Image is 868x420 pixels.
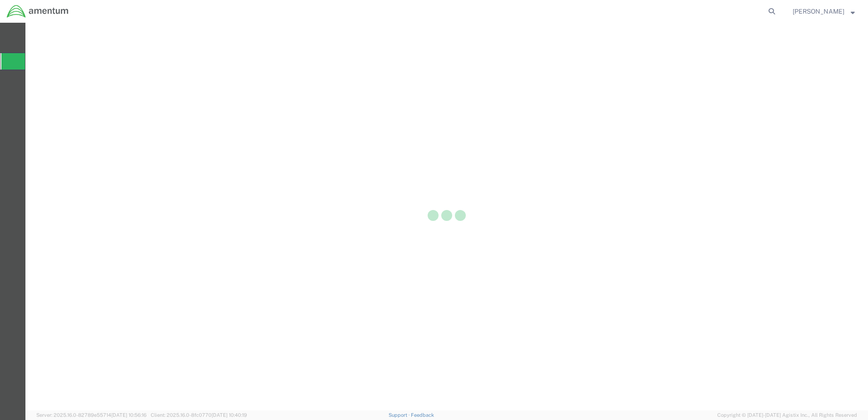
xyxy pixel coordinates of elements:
span: Client: 2025.16.0-8fc0770 [151,412,247,418]
a: Feedback [411,412,434,418]
span: Judy Lackie [793,6,844,16]
span: [DATE] 10:40:19 [212,412,247,418]
a: Support [389,412,411,418]
button: [PERSON_NAME] [792,6,855,17]
span: Server: 2025.16.0-82789e55714 [36,412,147,418]
span: [DATE] 10:56:16 [111,412,147,418]
span: Copyright © [DATE]-[DATE] Agistix Inc., All Rights Reserved [717,411,857,419]
img: logo [6,5,69,18]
